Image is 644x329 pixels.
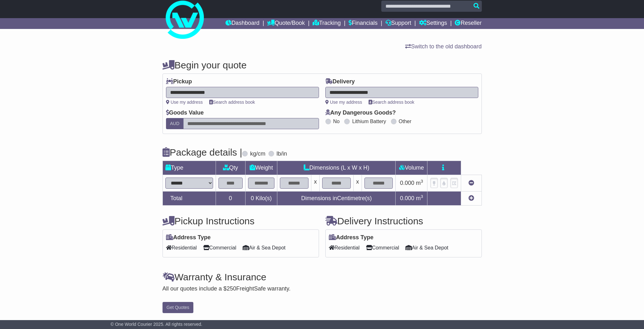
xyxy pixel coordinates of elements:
td: Volume [396,161,427,175]
span: 0 [251,195,254,201]
label: Other [399,118,412,124]
span: Air & Sea Depot [243,243,286,253]
td: 0 [216,192,245,206]
span: Residential [329,243,360,253]
label: Any Dangerous Goods? [325,109,396,116]
label: kg/cm [250,150,265,157]
label: lb/in [276,150,287,157]
a: Support [385,18,411,29]
label: Lithium Battery [352,118,386,124]
h4: Warranty & Insurance [163,272,482,282]
sup: 3 [421,194,423,199]
sup: 3 [421,179,423,184]
h4: Delivery Instructions [325,216,482,226]
label: No [333,118,340,124]
span: Air & Sea Depot [405,243,448,253]
span: 0.000 [400,180,414,186]
label: AUD [166,118,184,129]
a: Settings [419,18,447,29]
span: Commercial [203,243,236,253]
a: Tracking [313,18,341,29]
a: Search address book [369,100,414,105]
a: Search address book [209,100,255,105]
td: Total [163,192,216,206]
span: Residential [166,243,197,253]
span: © One World Courier 2025. All rights reserved. [111,322,203,327]
td: x [353,175,362,192]
a: Reseller [455,18,481,29]
span: 0.000 [400,195,414,201]
td: Dimensions (L x W x H) [277,161,396,175]
a: Add new item [468,195,474,201]
label: Address Type [329,234,374,241]
h4: Begin your quote [163,60,482,70]
a: Use my address [166,100,203,105]
label: Address Type [166,234,211,241]
label: Delivery [325,78,355,85]
button: Get Quotes [163,302,194,313]
a: Financials [349,18,377,29]
td: Type [163,161,216,175]
td: x [311,175,320,192]
a: Use my address [325,100,362,105]
a: Switch to the old dashboard [405,43,481,50]
td: Qty [216,161,245,175]
span: m [416,195,423,201]
label: Goods Value [166,109,204,116]
td: Dimensions in Centimetre(s) [277,192,396,206]
td: Weight [245,161,277,175]
h4: Package details | [163,147,242,157]
h4: Pickup Instructions [163,216,319,226]
span: 250 [227,285,236,292]
span: m [416,180,423,186]
a: Dashboard [225,18,260,29]
a: Quote/Book [267,18,305,29]
td: Kilo(s) [245,192,277,206]
span: Commercial [366,243,399,253]
a: Remove this item [468,180,474,186]
div: All our quotes include a $ FreightSafe warranty. [163,285,482,292]
label: Pickup [166,78,192,85]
